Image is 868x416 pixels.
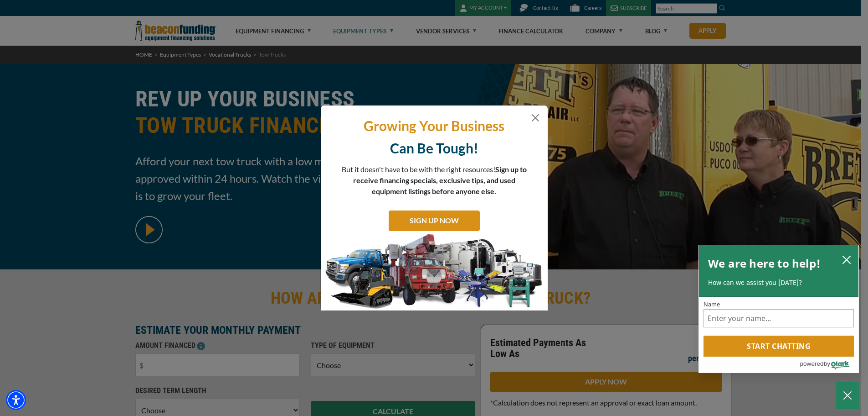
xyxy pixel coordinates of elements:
[836,382,859,409] button: Close Chatbox
[6,390,26,410] div: Accessibility Menu
[708,278,849,287] p: How can we assist you [DATE]?
[530,112,541,123] button: Close
[321,233,548,311] img: SIGN UP NOW
[328,117,541,135] p: Growing Your Business
[341,164,527,197] p: But it doesn't have to be with the right resources!
[328,139,541,157] p: Can Be Tough!
[824,358,830,369] span: by
[704,301,854,307] label: Name
[800,358,823,369] span: powered
[704,336,854,357] button: Start chatting
[839,253,854,266] button: close chatbox
[800,357,858,373] a: Powered by Olark
[389,211,480,231] a: SIGN UP NOW
[353,165,527,195] span: Sign up to receive financing specials, exclusive tips, and used equipment listings before anyone ...
[708,254,821,273] h2: We are here to help!
[704,309,854,327] input: Name
[699,245,859,374] div: olark chatbox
